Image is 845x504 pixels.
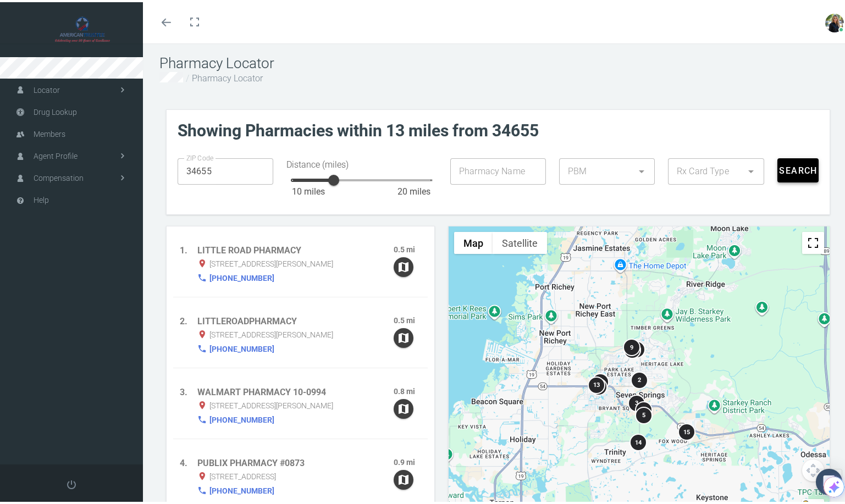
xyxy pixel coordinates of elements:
[493,230,547,252] button: Show satellite imagery
[16,14,148,41] img: AMERICAN TRUSTEE
[777,156,819,180] button: Search
[802,230,824,252] button: Toggle fullscreen view
[642,410,645,417] span: 5
[825,12,844,30] img: S_Profile_Picture_16535.jpeg
[292,183,325,196] div: 10 miles
[209,326,333,339] span: [STREET_ADDRESS][PERSON_NAME]
[209,468,276,481] span: [STREET_ADDRESS]
[183,70,263,83] li: Pharmacy Locator
[197,313,394,326] div: LITTLEROADPHARMACY
[197,455,394,468] div: PUBLIX PHARMACY #0873
[683,427,690,434] span: 15
[638,374,641,381] span: 2
[180,242,197,284] div: 1.
[180,384,197,425] div: 3.
[178,119,819,139] h2: Showing Pharmacies within 13 miles from 34655
[180,313,197,355] div: 2.
[197,384,394,397] div: WALMART PHARMACY 10-0994
[209,481,274,496] a: [PHONE_NUMBER]
[394,384,421,397] div: 0.8 mi
[454,230,493,252] button: Show street map
[209,410,274,425] a: [PHONE_NUMBER]
[394,242,421,255] div: 0.5 mi
[34,165,84,186] span: Compensation
[635,437,642,444] span: 14
[209,268,274,284] a: [PHONE_NUMBER]
[34,77,60,98] span: Locator
[34,99,77,120] span: Drug Lookup
[180,455,197,496] div: 4.
[629,342,633,349] span: 9
[802,457,824,479] button: Map camera controls
[209,339,274,355] a: [PHONE_NUMBER]
[209,255,333,268] span: [STREET_ADDRESS][PERSON_NAME]
[394,455,421,468] div: 0.9 mi
[635,397,638,405] span: 3
[34,121,65,142] span: Members
[394,313,421,326] div: 0.5 mi
[778,163,818,174] span: Search
[197,242,394,255] div: LITTLE ROAD PHARMACY
[34,187,49,208] span: Help
[34,143,78,164] span: Agent Profile
[159,53,837,70] h1: Pharmacy Locator
[593,380,600,387] span: 13
[209,397,333,410] span: [STREET_ADDRESS][PERSON_NAME]
[286,156,437,169] div: Distance (miles)
[816,467,842,493] div: Open Intercom Messenger
[827,478,841,491] img: Icon
[397,183,430,196] div: 20 miles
